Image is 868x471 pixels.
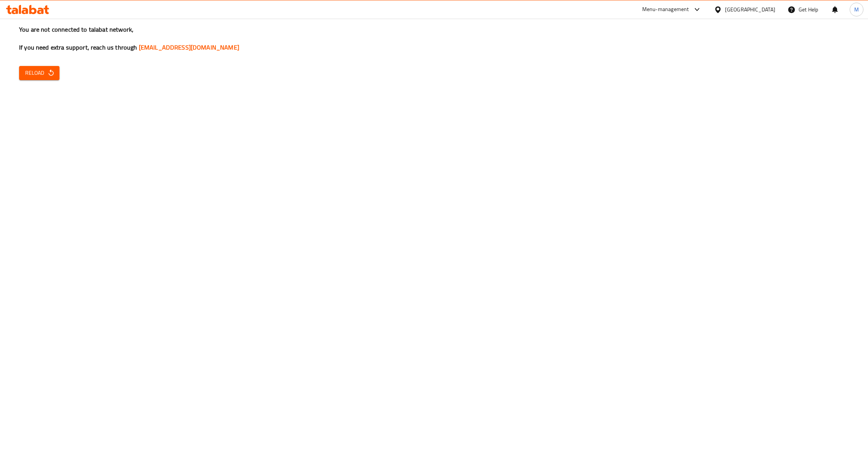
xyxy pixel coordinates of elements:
[139,42,239,53] a: [EMAIL_ADDRESS][DOMAIN_NAME]
[19,66,59,80] button: Reload
[854,5,859,14] span: M
[19,25,849,52] h3: You are not connected to talabat network, If you need extra support, reach us through
[25,68,53,78] span: Reload
[642,5,689,14] div: Menu-management
[725,5,775,14] div: [GEOGRAPHIC_DATA]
